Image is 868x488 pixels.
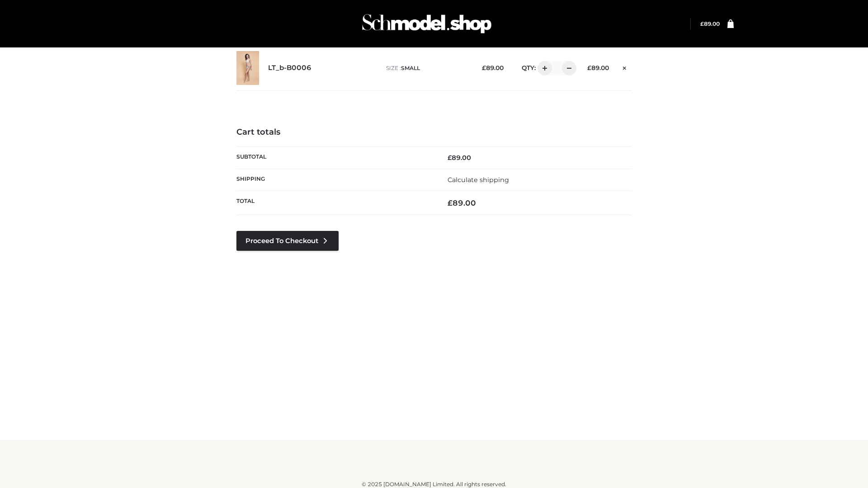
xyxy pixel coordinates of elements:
img: LT_b-B0006 - SMALL [236,51,259,85]
a: Remove this item [618,61,632,73]
bdi: 89.00 [587,64,609,71]
th: Total [236,191,434,215]
span: £ [587,64,591,71]
a: Proceed to Checkout [236,231,339,251]
span: £ [448,154,452,162]
a: £89.00 [700,20,720,27]
span: £ [482,64,486,71]
span: £ [700,20,704,27]
p: size : [386,64,468,72]
th: Shipping [236,169,434,191]
bdi: 89.00 [700,20,720,27]
th: Subtotal [236,146,434,169]
bdi: 89.00 [448,198,476,207]
div: QTY: [513,61,573,75]
h4: Cart totals [236,127,632,137]
img: Schmodel Admin 964 [359,6,495,42]
span: SMALL [401,65,420,71]
bdi: 89.00 [482,64,504,71]
a: LT_b-B0006 [268,64,311,72]
a: Calculate shipping [448,176,509,184]
span: £ [448,198,453,207]
bdi: 89.00 [448,154,471,162]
